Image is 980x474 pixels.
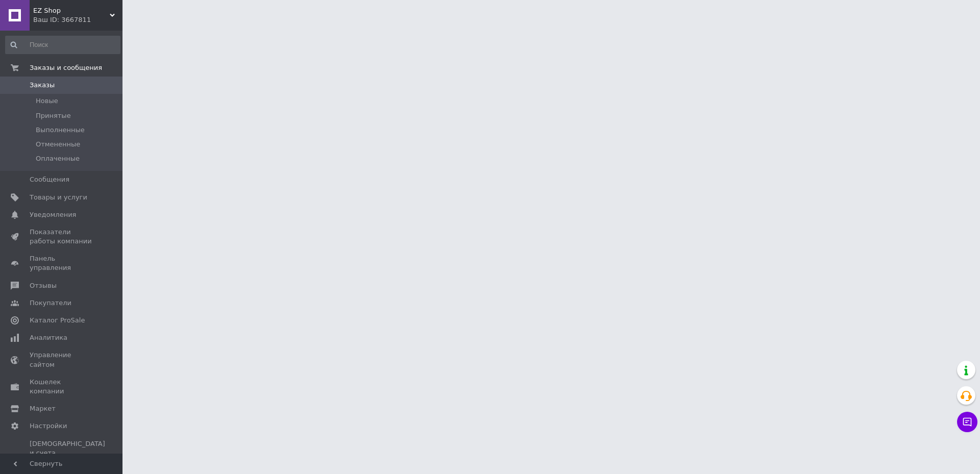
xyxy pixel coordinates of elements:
span: Каталог ProSale [30,316,85,325]
span: Управление сайтом [30,351,94,369]
span: Заказы [30,81,55,90]
span: EZ Shop [33,6,110,15]
span: Выполненные [36,126,85,135]
span: Аналитика [30,333,67,342]
span: Отзывы [30,281,57,290]
span: Отмененные [36,140,80,149]
span: Настройки [30,421,67,431]
span: Показатели работы компании [30,228,94,246]
button: Чат с покупателем [957,412,977,432]
input: Поиск [5,36,120,54]
span: Панель управления [30,254,94,272]
span: Покупатели [30,298,71,308]
span: Новые [36,96,58,106]
span: Кошелек компании [30,378,94,396]
span: Товары и услуги [30,193,87,202]
span: Оплаченные [36,154,80,163]
span: Уведомления [30,210,76,219]
div: Ваш ID: 3667811 [33,15,122,24]
span: Маркет [30,404,56,413]
span: Сообщения [30,175,69,184]
span: Принятые [36,111,71,120]
span: Заказы и сообщения [30,63,102,72]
